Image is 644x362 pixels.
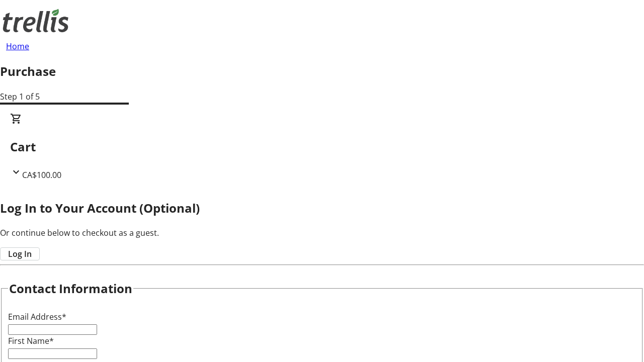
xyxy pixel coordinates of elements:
[10,138,634,156] h2: Cart
[22,169,61,180] span: CA$100.00
[8,311,66,322] label: Email Address*
[8,248,32,260] span: Log In
[10,113,634,181] div: CartCA$100.00
[9,280,132,298] h2: Contact Information
[8,335,54,346] label: First Name*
